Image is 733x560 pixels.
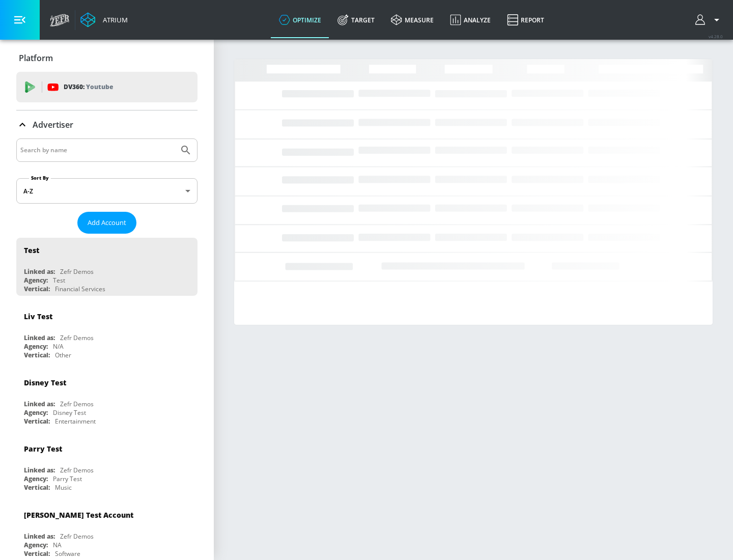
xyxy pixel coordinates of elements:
div: Linked as: [24,466,55,474]
a: Target [329,2,383,38]
div: Parry Test [53,474,82,483]
div: Parry TestLinked as:Zefr DemosAgency:Parry TestVertical:Music [16,436,198,494]
input: Search by name [20,144,175,157]
div: Zefr Demos [60,466,94,474]
div: Atrium [99,15,128,24]
div: TestLinked as:Zefr DemosAgency:TestVertical:Financial Services [16,238,198,296]
p: Advertiser [33,119,73,130]
p: Youtube [86,81,113,92]
div: Parry Test [24,444,62,454]
div: DV360: Youtube [16,72,198,102]
div: Vertical: [24,483,50,492]
div: Zefr Demos [60,532,94,541]
div: Liv TestLinked as:Zefr DemosAgency:N/AVertical:Other [16,304,198,362]
a: Report [499,2,552,38]
div: Agency: [24,342,48,351]
div: Test [24,245,39,255]
div: Vertical: [24,417,50,426]
div: Zefr Demos [60,333,94,342]
p: DV360: [64,81,113,93]
div: Test [53,276,65,285]
div: Advertiser [16,110,198,139]
div: Liv Test [24,312,52,321]
div: Agency: [24,276,48,285]
div: [PERSON_NAME] Test Account [24,510,133,520]
div: Vertical: [24,549,50,558]
div: Linked as: [24,333,55,342]
div: Linked as: [24,532,55,541]
p: Platform [19,52,53,64]
div: Linked as: [24,267,55,276]
div: Disney TestLinked as:Zefr DemosAgency:Disney TestVertical:Entertainment [16,370,198,428]
div: NA [53,541,62,549]
a: measure [383,2,442,38]
div: Zefr Demos [60,267,94,276]
a: Atrium [80,12,128,27]
div: Vertical: [24,285,50,293]
div: Agency: [24,541,48,549]
div: Agency: [24,408,48,417]
div: Agency: [24,474,48,483]
div: Other [55,351,71,359]
label: Sort By [29,175,51,181]
div: Linked as: [24,400,55,408]
div: Vertical: [24,351,50,359]
a: optimize [271,2,329,38]
a: Analyze [442,2,499,38]
div: N/A [53,342,64,351]
div: Platform [16,44,198,72]
div: Disney Test [53,408,86,417]
div: Zefr Demos [60,400,94,408]
div: Financial Services [55,285,105,293]
div: Disney Test [24,378,66,387]
div: Software [55,549,80,558]
span: Add Account [88,217,126,229]
span: v 4.28.0 [709,34,723,39]
div: Entertainment [55,417,96,426]
button: Add Account [77,212,136,234]
div: A-Z [16,178,198,204]
div: Music [55,483,72,492]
